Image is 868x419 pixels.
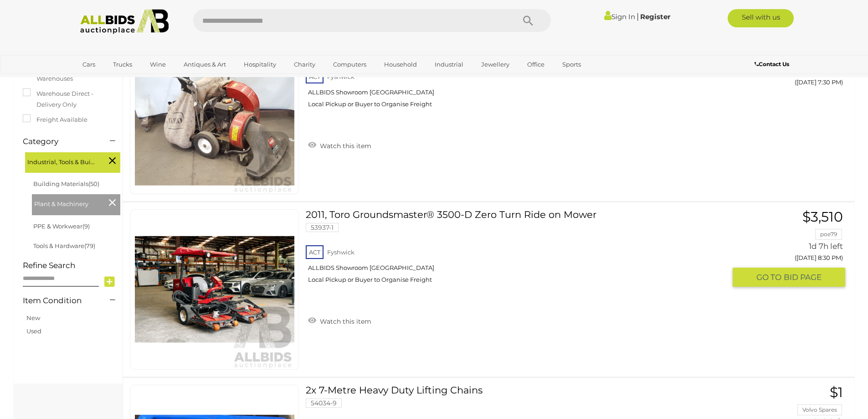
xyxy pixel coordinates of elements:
span: (79) [84,242,95,249]
a: Trucks [107,57,138,72]
a: 2011, Toro Groundsmaster® 3500-D Zero Turn Ride on Mower 53937-1 ACT Fyshwick ALLBIDS Showroom [G... [313,209,725,290]
a: Jewellery [475,57,515,72]
span: (9) [82,222,90,230]
a: Office [521,57,550,72]
img: 53671-3a.jpg [135,34,294,194]
a: Toro 206cc OHV Self-Propelled Vacuum Blower 53671-3 ACT Fyshwick ALLBIDS Showroom [GEOGRAPHIC_DAT... [313,34,725,115]
label: Warehouse Direct - Delivery Only [23,88,113,110]
span: (50) [88,180,99,187]
a: Wine [144,57,172,72]
a: Sports [556,57,587,72]
a: Charity [288,57,321,72]
a: Watch this item [306,138,374,152]
img: Allbids.com.au [75,9,174,34]
a: Sell with us [728,9,794,27]
h4: Refine Search [23,261,120,270]
a: Contact Us [755,59,791,69]
h4: Item Condition [23,296,96,305]
a: $160 4412 1d 6h left ([DATE] 7:30 PM) [740,34,845,91]
label: Freight Available [23,114,87,125]
a: Used [26,327,41,335]
span: Watch this item [318,317,371,326]
span: GO TO [756,272,784,283]
a: Building Materials(50) [33,180,99,187]
span: | [637,11,639,21]
span: Watch this item [318,142,371,150]
a: [GEOGRAPHIC_DATA] [77,72,153,87]
a: Household [378,57,423,72]
b: Contact Us [755,61,789,67]
a: Watch this item [306,314,374,327]
a: PPE & Workwear(9) [33,222,90,230]
span: $1 [830,384,843,401]
span: Plant & Machinery [34,197,103,209]
img: 53937-1a.jpg [135,210,294,369]
span: Industrial, Tools & Building Supplies [27,155,96,167]
a: Antiques & Art [178,57,232,72]
a: New [26,314,40,321]
a: Register [640,12,670,21]
a: Computers [327,57,372,72]
button: Search [505,9,551,32]
span: $3,510 [802,208,843,225]
a: $3,510 poe79 1d 7h left ([DATE] 8:30 PM) GO TOBID PAGE [740,209,845,288]
a: Cars [77,57,101,72]
a: Sign In [604,12,635,21]
h4: Category [23,137,96,146]
span: BID PAGE [784,272,822,283]
button: GO TOBID PAGE [733,268,845,287]
a: Hospitality [238,57,282,72]
a: Industrial [429,57,469,72]
a: Tools & Hardware(79) [33,242,95,249]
